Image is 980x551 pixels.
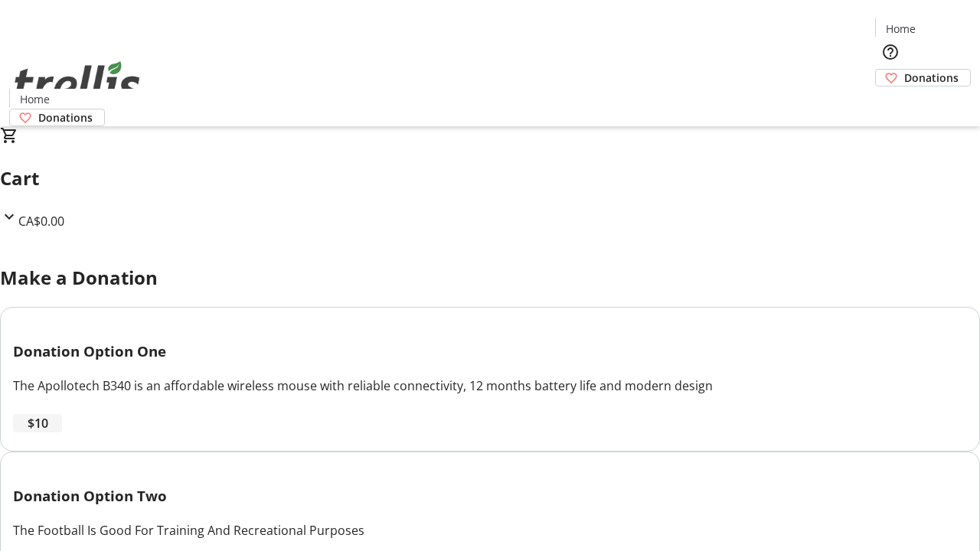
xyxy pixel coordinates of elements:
img: Orient E2E Organization PY8owYgghp's Logo [9,44,145,121]
span: Home [886,21,916,37]
span: $10 [28,414,48,432]
h3: Donation Option One [13,341,967,362]
span: CA$0.00 [18,213,64,230]
button: Help [875,37,906,67]
h3: Donation Option Two [13,485,967,507]
a: Donations [9,109,105,126]
div: The Football Is Good For Training And Recreational Purposes [13,521,967,540]
span: Donations [904,70,959,86]
a: Home [10,91,59,107]
a: Home [876,21,925,37]
a: Donations [875,69,971,86]
span: Donations [38,109,93,126]
div: The Apollotech B340 is an affordable wireless mouse with reliable connectivity, 12 months battery... [13,377,967,395]
button: $10 [13,414,62,432]
button: Cart [875,86,906,117]
span: Home [20,91,50,107]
